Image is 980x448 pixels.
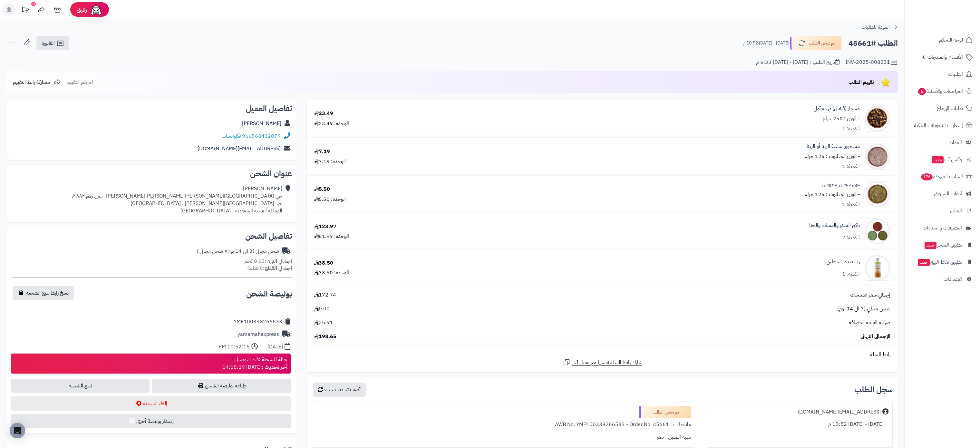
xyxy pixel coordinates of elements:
[743,40,789,46] small: [DATE] - [DATE] 10:52 م
[711,418,888,431] div: [DATE] - [DATE] 10:52 م
[854,386,893,394] h3: سجل الطلب
[313,383,366,397] button: أضف تحديث جديد
[849,37,898,50] h2: الطلب #45661
[950,206,962,215] span: التقارير
[842,163,860,170] div: الكمية: 1
[244,257,292,265] small: 0.63 كجم
[809,222,860,229] a: باكج السدر والمشاط والحنا
[908,101,976,116] a: طلبات الإرجاع
[11,379,150,393] a: تتبع الشحنة
[948,70,963,79] span: الطلبات
[198,145,281,152] a: [EMAIL_ADDRESS][DOMAIN_NAME]
[12,170,292,178] h2: عنوان الشحن
[949,138,962,147] span: العملاء
[259,356,287,364] strong: حالة الشحنة :
[865,219,890,244] img: 1745210107-Package%202025-90x90.jpg
[908,83,976,99] a: المراجعات والأسئلة6
[222,132,241,140] span: واتساب
[918,88,926,95] span: 6
[197,248,279,255] div: شحن مجاني (3 الى 14 يوم)
[927,53,963,62] span: الأقسام والمنتجات
[807,143,860,150] a: مسحوق عشبة الريتا أو الريثا
[314,186,330,193] div: 5.50
[265,257,292,265] strong: إجمالي الوزن:
[823,115,860,122] small: - الوزن : 250 جرام
[72,185,282,214] div: [PERSON_NAME] حي [GEOGRAPHIC_DATA][PERSON_NAME][PERSON_NAME][PERSON_NAME] -منزل رقم ٣٨٨٢، حي [GEO...
[314,269,349,277] div: الوحدة: 38.50
[247,264,292,272] small: 6 قطعة
[813,105,860,112] a: مسمار (قرنفل) درجة أولى
[152,379,291,393] a: طباعة بوليصة الشحن
[924,240,962,249] span: تطبيق المتجر
[842,125,860,132] div: الكمية: 1
[917,87,963,96] span: المراجعات والأسئلة
[12,232,292,240] h2: تفاصيل الشحن
[850,291,890,299] span: إجمالي سعر المنتجات
[314,305,330,313] span: 0.00
[936,15,974,29] img: logo-2.png
[908,66,976,82] a: الطلبات
[931,155,962,164] span: وآتس آب
[934,189,962,198] span: أدوات التسويق
[13,78,61,86] a: مشاركة رابط التقييم
[314,333,336,340] span: 198.65
[861,23,890,31] span: العودة للطلبات
[920,172,963,181] span: السلات المتروكة
[26,289,69,297] span: نسخ رابط تتبع الشحنة
[77,6,87,14] span: رفيق
[865,255,890,281] img: 1748149037-Pumpkin%20Seed%20Oil%20100ml-90x90.jpg
[13,78,50,86] span: مشاركة رابط التقييم
[267,343,283,351] div: [DATE]
[914,121,963,130] span: إشعارات التحويلات البنكية
[572,359,642,366] span: شارك رابط السلة نفسها مع عميل آخر
[67,78,93,86] span: لم يتم التقييم
[849,319,890,326] span: ضريبة القيمة المضافة
[314,233,349,240] div: الوحدة: 61.99
[805,190,860,198] small: - الوزن المطلوب : 125 جرام
[918,259,930,266] span: جديد
[908,169,976,184] a: السلات المتروكة176
[316,431,691,443] div: تنبيه العميل : نعم
[908,118,976,133] a: إشعارات التحويلات البنكية
[197,247,226,255] span: ( شحن مجاني )
[842,201,860,208] div: الكمية: 1
[932,156,944,163] span: جديد
[925,242,936,249] span: جديد
[842,234,860,241] div: الكمية: 2
[314,291,336,299] span: 172.74
[908,254,976,270] a: تطبيق نقاط البيعجديد
[849,78,874,86] span: تقييم الطلب
[218,343,250,351] div: 10:52:15 PM
[314,120,349,127] div: الوحدة: 23.49
[917,258,962,267] span: تطبيق نقاط البيع
[309,351,895,358] div: رابط السلة
[827,258,860,266] a: زيت بذور اليقطين
[865,181,890,207] img: 1692159212-Liquorice,%20Crushed-90x90.jpg
[796,408,881,416] div: [EMAIL_ADDRESS][DOMAIN_NAME].
[314,110,333,117] div: 23.49
[563,358,642,366] a: شارك رابط السلة نفسها مع عميل آخر
[262,363,287,371] strong: آخر تحديث :
[842,270,860,278] div: الكمية: 1
[242,132,281,140] a: 966568432079
[860,333,890,340] span: الإجمالي النهائي
[756,59,839,66] div: تاريخ الطلب : [DATE] - [DATE] 6:33 م
[314,148,330,155] div: 7.19
[13,286,74,300] button: نسخ رابط تتبع الشحنة
[90,3,102,16] img: ai-face.png
[937,104,963,113] span: طلبات الإرجاع
[11,396,291,411] button: إلغاء الشحنة
[908,271,976,287] a: الإعدادات
[908,220,976,236] a: التطبيقات والخدمات
[17,3,33,18] a: تحديثات المنصة
[314,223,336,230] div: 123.97
[222,356,287,371] div: قيد التوصيل [DATE] 14:15:19
[908,203,976,219] a: التقارير
[865,106,890,131] img: _%D9%82%D8%B1%D9%86%D9%82%D9%84-90x90.jpg
[921,173,933,180] span: 176
[263,264,292,272] strong: إجمالي القطع:
[805,152,860,160] small: - الوزن المطلوب : 125 جرام
[314,196,346,203] div: الوحدة: 5.50
[790,36,842,50] button: تم شحن الطلب
[908,135,976,150] a: العملاء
